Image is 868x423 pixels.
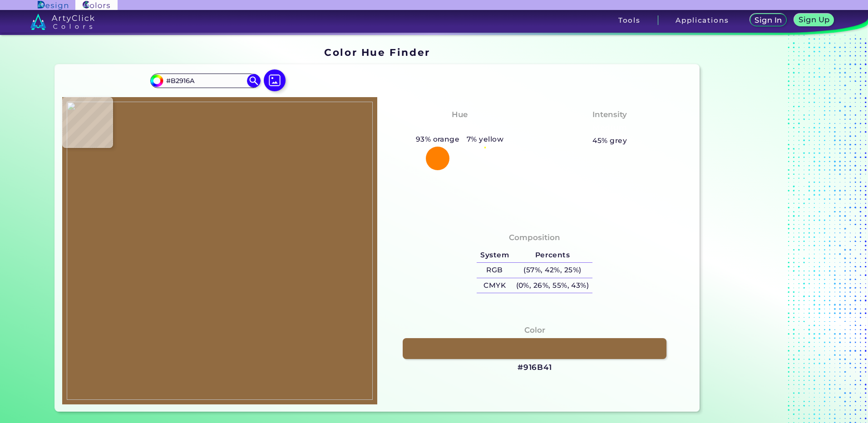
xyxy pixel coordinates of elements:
a: Sign In [752,15,785,26]
a: Sign Up [796,15,832,26]
img: 415c750a-dce7-4ebf-b696-ac277318a70b [67,102,373,400]
h4: Composition [509,231,560,244]
h5: Sign Up [800,16,828,23]
h5: RGB [477,263,512,278]
h3: Tools [618,17,641,24]
h3: Medium [588,123,631,133]
img: ArtyClick Design logo [38,1,68,10]
img: icon search [247,74,261,88]
h4: Hue [452,108,468,121]
h5: CMYK [477,278,512,293]
img: icon picture [264,69,286,91]
h5: 93% orange [412,133,463,145]
h4: Color [524,324,545,337]
h5: System [477,248,512,263]
h5: (57%, 42%, 25%) [513,263,592,278]
img: logo_artyclick_colors_white.svg [30,14,94,30]
input: type color.. [163,75,247,87]
h4: Intensity [592,108,627,121]
h3: Applications [676,17,729,24]
h5: 7% yellow [463,133,507,145]
h5: Sign In [756,17,780,24]
h5: (0%, 26%, 55%, 43%) [513,278,592,293]
h1: Color Hue Finder [324,45,430,59]
h5: Percents [513,248,592,263]
h3: Orange [440,123,479,133]
h5: 45% grey [592,135,627,147]
h3: #916B41 [518,362,552,373]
